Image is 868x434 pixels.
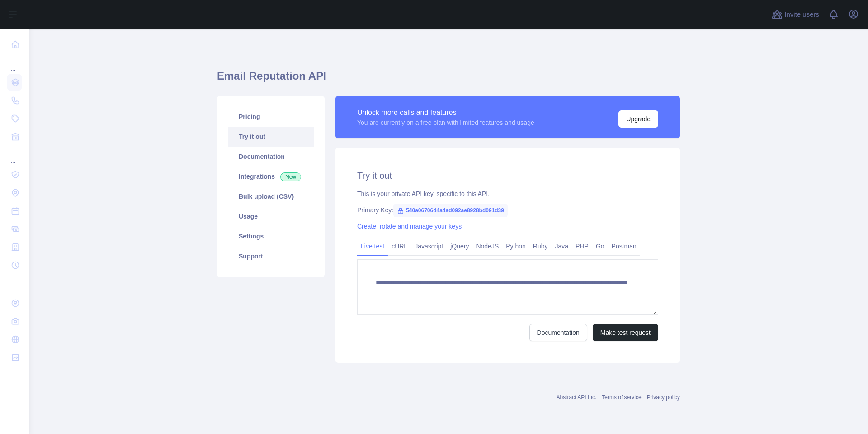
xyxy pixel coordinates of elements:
[529,324,587,341] a: Documentation
[7,275,22,293] div: ...
[472,239,502,253] a: NodeJS
[228,147,314,167] a: Documentation
[228,107,314,127] a: Pricing
[647,394,680,401] a: Privacy policy
[228,127,314,147] a: Try it out
[228,226,314,246] a: Settings
[388,239,411,253] a: cURL
[592,239,608,253] a: Go
[357,169,658,182] h2: Try it out
[217,69,680,91] h1: Email Reputation API
[608,239,640,253] a: Postman
[602,394,641,401] a: Terms of service
[357,205,658,215] div: Primary Key:
[228,206,314,226] a: Usage
[228,246,314,266] a: Support
[502,239,529,253] a: Python
[7,54,22,72] div: ...
[447,239,472,253] a: jQuery
[618,110,658,128] button: Upgrade
[393,204,508,217] span: 540a06706d4a4ad092ae8928bd091d39
[357,223,462,230] a: Create, rotate and manage your keys
[7,147,22,165] div: ...
[593,324,658,341] button: Make test request
[357,189,658,198] div: This is your private API key, specific to this API.
[280,172,301,181] span: New
[572,239,592,253] a: PHP
[784,10,819,20] span: Invite users
[357,239,388,253] a: Live test
[357,118,534,127] div: You are currently on a free plan with limited features and usage
[770,7,821,22] button: Invite users
[411,239,447,253] a: Javascript
[228,186,314,206] a: Bulk upload (CSV)
[357,107,534,118] div: Unlock more calls and features
[529,239,552,253] a: Ruby
[552,239,572,253] a: Java
[557,394,597,401] a: Abstract API Inc.
[228,167,314,186] a: Integrations New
